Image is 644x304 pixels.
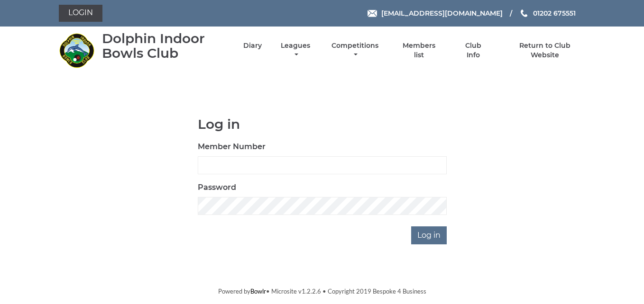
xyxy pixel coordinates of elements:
h1: Log in [198,117,447,132]
div: Dolphin Indoor Bowls Club [102,31,227,61]
span: Powered by • Microsite v1.2.2.6 • Copyright 2019 Bespoke 4 Business [218,287,426,295]
a: Email [EMAIL_ADDRESS][DOMAIN_NAME] [368,8,503,18]
a: Members list [397,41,441,60]
img: Phone us [521,9,527,17]
a: Bowlr [250,287,266,295]
a: Diary [243,41,262,50]
a: Login [59,5,102,22]
a: Club Info [458,41,488,60]
a: Phone us 01202 675551 [519,8,576,18]
a: Competitions [329,41,381,60]
label: Password [198,182,236,193]
img: Email [368,10,377,17]
span: 01202 675551 [533,9,576,18]
a: Return to Club Website [505,41,585,60]
span: [EMAIL_ADDRESS][DOMAIN_NAME] [381,9,503,18]
input: Log in [411,226,447,244]
img: Dolphin Indoor Bowls Club [59,33,94,68]
a: Leagues [278,41,313,60]
label: Member Number [198,141,266,152]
